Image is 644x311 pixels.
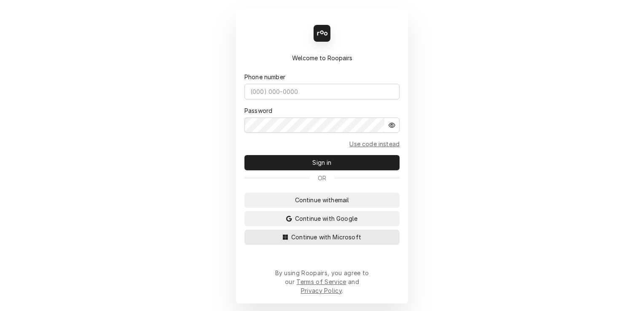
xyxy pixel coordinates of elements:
button: Continue withemail [244,193,400,208]
button: Continue with Microsoft [244,230,400,245]
a: Go to Email and code form [349,139,400,148]
span: Continue with email [293,196,351,204]
div: Or [244,174,400,182]
label: Password [244,106,272,115]
span: Continue with Google [293,214,359,223]
button: Continue with Google [244,211,400,226]
input: (000) 000-0000 [244,84,400,99]
a: Terms of Service [296,278,346,285]
span: Continue with Microsoft [290,233,363,241]
button: Sign in [244,155,400,170]
div: By using Roopairs, you agree to our and . [275,268,369,295]
a: Privacy Policy [301,287,342,294]
label: Phone number [244,72,285,81]
span: Sign in [311,158,333,167]
div: Welcome to Roopairs [244,54,400,62]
